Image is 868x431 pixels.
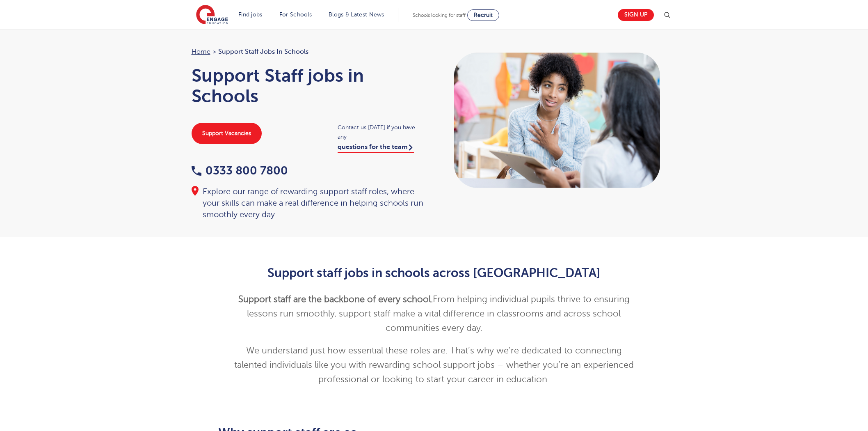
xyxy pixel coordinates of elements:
[233,344,635,387] p: We understand just how essential these roles are. That’s why we’re dedicated to connecting talent...
[196,5,228,25] img: Engage Education
[279,11,312,18] a: For Schools
[474,12,493,18] span: Recruit
[233,292,635,335] p: From helping individual pupils thrive to ensuring lessons run smoothly, support staff make a vita...
[338,143,414,153] a: questions for the team
[192,48,210,55] a: Home
[238,294,433,304] strong: Support staff are the backbone of every school.
[218,46,308,57] span: Support Staff jobs in Schools
[192,123,262,144] a: Support Vacancies
[618,9,654,21] a: Sign up
[329,11,384,18] a: Blogs & Latest News
[338,123,426,142] span: Contact us [DATE] if you have any
[212,48,216,55] span: >
[238,11,263,18] a: Find jobs
[192,65,426,106] h1: Support Staff jobs in Schools
[267,266,601,280] strong: Support staff jobs in schools across [GEOGRAPHIC_DATA]
[192,46,426,57] nav: breadcrumb
[192,164,288,177] a: 0333 800 7800
[467,9,499,21] a: Recruit
[413,12,466,18] span: Schools looking for staff
[192,186,426,220] div: Explore our range of rewarding support staff roles, where your skills can make a real difference ...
